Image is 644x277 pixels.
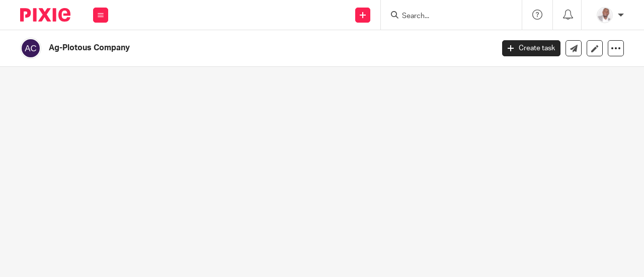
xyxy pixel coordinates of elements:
[49,43,399,53] h2: Ag-Plotous Company
[502,40,560,56] a: Create task
[20,38,41,59] img: svg%3E
[597,7,613,23] img: Paul%20S%20-%20Picture.png
[20,8,70,22] img: Pixie
[401,12,492,21] input: Search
